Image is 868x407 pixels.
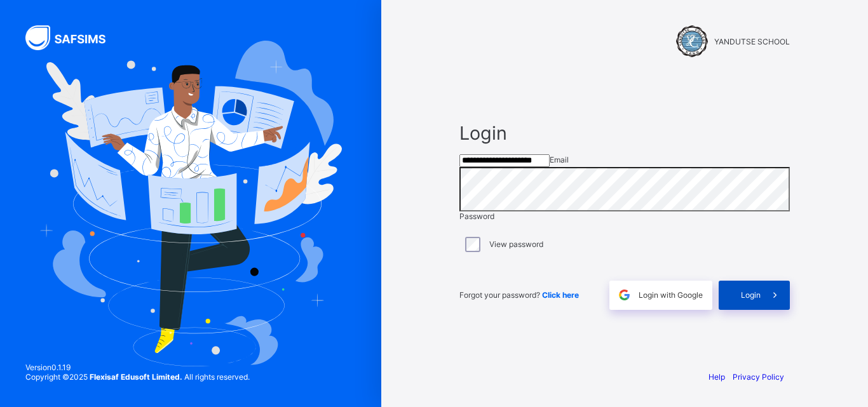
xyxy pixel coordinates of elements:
[25,25,121,50] img: SAFSIMS Logo
[459,211,494,221] span: Password
[459,290,579,300] span: Forgot your password?
[733,372,784,382] a: Privacy Policy
[459,122,790,144] span: Login
[714,37,790,46] span: YANDUTSE SCHOOL
[550,155,569,164] span: Email
[90,372,182,382] strong: Flexisaf Edusoft Limited.
[639,290,703,300] span: Login with Google
[25,363,250,372] span: Version 0.1.19
[39,41,342,366] img: Hero Image
[489,239,543,249] label: View password
[741,290,761,300] span: Login
[542,290,579,300] a: Click here
[617,288,632,302] img: google.396cfc9801f0270233282035f929180a.svg
[25,372,250,382] span: Copyright © 2025 All rights reserved.
[709,372,725,382] a: Help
